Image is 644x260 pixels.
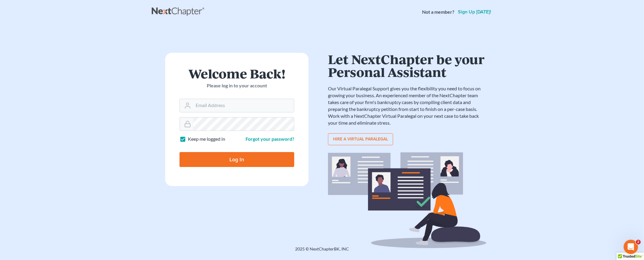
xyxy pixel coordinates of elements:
p: Our Virtual Paralegal Support gives you the flexibility you need to focus on growing your busines... [328,85,486,126]
h1: Welcome Back! [180,67,294,80]
div: 2025 © NextChapterBK, INC [152,246,492,257]
img: virtual_paralegal_bg-b12c8cf30858a2b2c02ea913d52db5c468ecc422855d04272ea22d19010d70dc.svg [328,152,486,248]
span: 2 [636,240,641,244]
label: Keep me logged in [188,136,225,143]
a: Sign up [DATE]! [457,10,492,14]
h1: Let NextChapter be your Personal Assistant [328,53,486,78]
p: Please log in to your account [180,82,294,89]
a: Forgot your password? [246,136,294,142]
a: Hire a virtual paralegal [328,133,393,145]
input: Log In [180,152,294,167]
strong: Not a member? [422,9,454,16]
iframe: Intercom live chat [624,240,638,254]
input: Email Address [193,99,294,112]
